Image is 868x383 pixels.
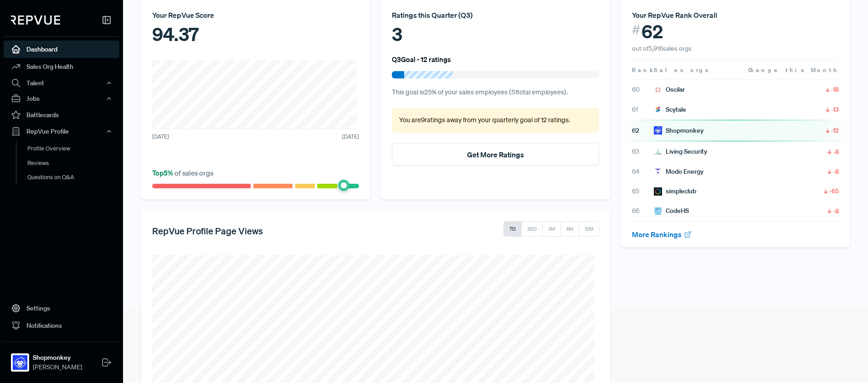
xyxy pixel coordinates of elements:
span: Top 5 % [152,168,175,177]
div: Your RepVue Score [152,10,359,21]
img: Oscilar [654,86,662,94]
span: -8 [833,167,839,176]
img: Scytale [654,105,662,114]
button: Jobs [4,91,119,106]
span: # [632,21,640,39]
div: 3 [392,21,599,48]
img: RepVue [11,16,60,25]
span: Change this Month [748,66,839,74]
span: 61 [632,105,654,114]
span: 65 [632,186,654,196]
a: ShopmonkeyShopmonkey[PERSON_NAME] [4,342,119,376]
h6: Q3 Goal - 12 ratings [392,55,451,63]
span: Your RepVue Rank Overall [632,10,717,20]
span: -8 [833,207,839,216]
a: Reviews [16,156,132,171]
span: of sales orgs [152,168,213,177]
div: Living Security [654,147,707,156]
span: 66 [632,206,654,216]
span: [PERSON_NAME] [33,362,82,372]
img: CodeHS [654,207,662,215]
span: -13 [831,105,839,114]
p: You are 9 ratings away from your quarterly goal of 12 ratings . [399,115,591,125]
img: Modo Energy [654,167,662,176]
span: 60 [632,85,654,94]
div: 94.37 [152,21,359,48]
div: Oscilar [654,85,685,94]
div: simpleclub [654,186,696,196]
img: simpleclub [654,187,662,196]
div: Scytale [654,105,686,114]
button: 7D [503,221,522,237]
a: More Rankings [632,230,692,239]
div: Ratings this Quarter ( Q3 ) [392,10,599,21]
button: 12M [579,221,599,237]
a: Battlecards [4,106,119,124]
span: 62 [632,126,654,135]
button: Get More Ratings [392,144,599,166]
div: CodeHS [654,206,689,216]
span: Rank [632,66,654,74]
a: Dashboard [4,41,119,58]
span: -12 [831,126,839,135]
span: Sales orgs [654,66,710,74]
a: Settings [4,300,119,317]
span: 63 [632,147,654,156]
button: 30D [521,221,543,237]
a: Sales Org Health [4,58,119,75]
span: 64 [632,167,654,176]
div: Modo Energy [654,167,704,176]
a: Notifications [4,317,119,334]
button: RepVue Profile [4,124,119,139]
h5: RepVue Profile Page Views [152,225,263,236]
span: [DATE] [342,133,359,141]
img: Shopmonkey [13,355,27,370]
span: -65 [829,186,839,196]
span: -18 [831,85,839,94]
span: [DATE] [152,133,169,141]
a: Profile Overview [16,141,132,156]
a: Questions on Q&A [16,170,132,185]
strong: Shopmonkey [33,353,82,362]
img: Shopmonkey [654,126,662,135]
button: 3M [542,221,561,237]
span: 62 [642,21,663,42]
button: 6M [560,221,579,237]
span: -8 [833,147,839,156]
span: out of 5,916 sales orgs [632,44,692,52]
p: This goal is 25 % of your sales employees ( 51 total employees). [392,88,599,98]
img: Living Security [654,148,662,156]
div: Shopmonkey [654,126,704,135]
button: Talent [4,75,119,91]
